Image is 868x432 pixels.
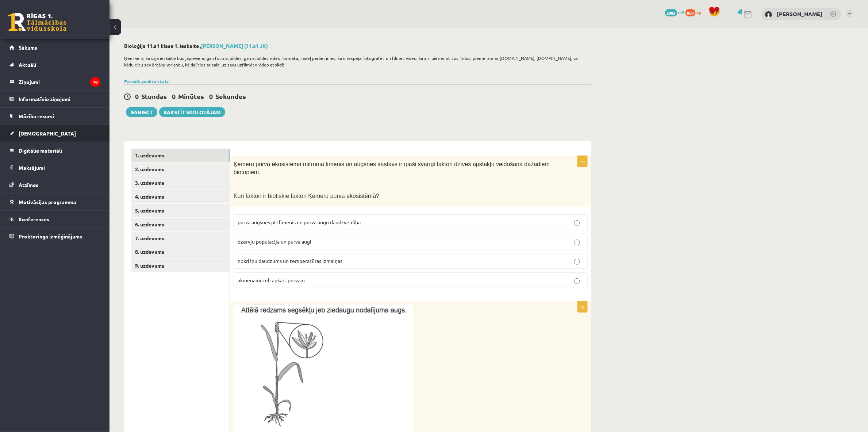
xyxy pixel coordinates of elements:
[19,91,100,107] legend: Informatīvie ziņojumi
[238,219,361,225] span: purva augsnes pH līmenis un purva augu daudzveidība
[215,92,246,100] span: Sekundes
[238,277,305,283] span: akmeņaini ceļi apkārt purvam
[131,149,230,162] a: 1. uzdevums
[126,107,157,117] button: Iesniegt
[679,9,684,15] span: mP
[131,163,230,176] a: 2. uzdevums
[9,39,100,56] a: Sākums
[159,107,225,117] a: Rakstīt skolotājam
[131,218,230,231] a: 6. uzdevums
[9,176,100,193] a: Atzīmes
[19,159,100,176] legend: Maksājumi
[574,278,580,284] input: akmeņaini ceļi apkārt purvam
[9,228,100,245] a: Proktoringa izmēģinājums
[172,92,176,100] span: 0
[131,232,230,245] a: 7. uzdevums
[238,257,342,264] span: nokrišņu daudzums un temperatūras izmaiņas
[665,9,684,15] a: 2882 mP
[131,245,230,259] a: 8. uzdevums
[19,73,100,90] legend: Ziņojumi
[8,13,66,31] a: Rīgas 1. Tālmācības vidusskola
[238,238,311,245] span: dzērvju populācija un purva augi
[9,125,100,142] a: [DEMOGRAPHIC_DATA]
[131,259,230,272] a: 9. uzdevums
[685,9,705,15] a: 869 xp
[577,156,588,167] p: 1p
[19,199,76,205] span: Motivācijas programma
[19,130,76,137] span: [DEMOGRAPHIC_DATA]
[90,77,100,87] i: 10
[9,194,100,210] a: Motivācijas programma
[19,61,36,68] span: Aktuāli
[9,211,100,228] a: Konferences
[209,92,213,100] span: 0
[9,159,100,176] a: Maksājumi
[124,55,588,68] p: Ņem vērā, ka šajā ieskaitē būs jāpievieno gan foto atbildes, gan atbildes video formātā, tādēļ pā...
[765,11,772,18] img: Kristaps Borisovs
[9,73,100,90] a: Ziņojumi10
[9,142,100,159] a: Digitālie materiāli
[124,43,591,49] h2: Bioloģija 11.a1 klase 1. ieskaite ,
[19,181,38,188] span: Atzīmes
[697,9,702,15] span: xp
[574,240,580,245] input: dzērvju populācija un purva augi
[19,44,37,51] span: Sākums
[201,42,268,49] a: [PERSON_NAME] (11.a1 JK)
[131,204,230,217] a: 5. uzdevums
[135,92,139,100] span: 0
[9,108,100,125] a: Mācību resursi
[141,92,167,100] span: Stundas
[9,91,100,107] a: Informatīvie ziņojumi
[131,176,230,190] a: 3. uzdevums
[574,259,580,265] input: nokrišņu daudzums un temperatūras izmaiņas
[19,233,82,240] span: Proktoringa izmēģinājums
[234,161,550,176] span: Ķemeru purva ekosistēmā mitruma līmenis un augsnes sastāvs ir īpaši svarīgi faktori dzīves apstāk...
[665,9,677,16] span: 2882
[777,10,823,18] a: [PERSON_NAME]
[131,190,230,203] a: 4. uzdevums
[19,216,49,222] span: Konferences
[124,78,169,84] a: Parādīt punktu skalu
[574,220,580,226] input: purva augsnes pH līmenis un purva augu daudzveidība
[9,56,100,73] a: Aktuāli
[577,301,588,313] p: 1p
[19,147,62,154] span: Digitālie materiāli
[685,9,696,16] span: 869
[234,193,379,199] span: Kuri faktori ir biotiskie faktori Ķemeru purva ekosistēmā?
[178,92,204,100] span: Minūtes
[19,113,54,119] span: Mācību resursi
